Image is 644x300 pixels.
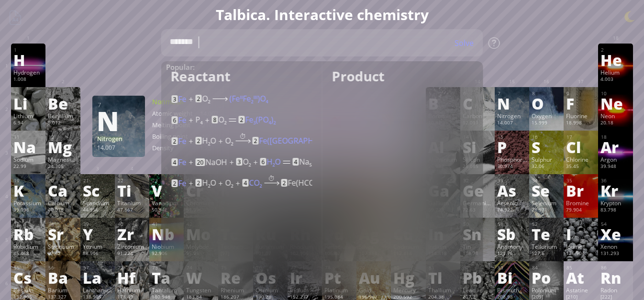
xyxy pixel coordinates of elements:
span: O [243,156,251,167]
div: Argon [600,156,630,163]
div: + + [172,111,312,126]
div: 39.098 [13,207,43,214]
div: Sr [48,226,78,242]
div: 23 [152,178,181,184]
div: Br [566,183,596,198]
div: Ta [152,270,181,285]
div: 20.18 [600,120,630,127]
div: 15 [498,134,527,140]
div: 15.999 [532,120,561,127]
div: 7 [498,90,527,97]
div: Neon [600,112,630,120]
div: P [497,139,527,155]
div: 22 [118,178,147,184]
div: Ar [600,139,630,155]
div: 35 [566,178,596,184]
span: NaOH [206,157,227,167]
span: CO [249,178,262,188]
div: He [600,52,630,67]
div: 54 [601,221,630,227]
div: H [13,52,43,67]
div: 91.224 [117,250,147,258]
h1: Talbica. Interactive chemistry [5,5,639,24]
div: 1 [14,47,43,53]
div: 39 [83,221,112,227]
mark: 4 [293,158,299,166]
mark: 2 [281,179,288,187]
div: 79.904 [566,207,596,214]
div: Na [13,139,43,155]
div: Bismuth [497,286,527,294]
div: 84 [532,265,561,271]
mark: 4 [172,158,178,166]
div: Titanium [117,199,147,207]
div: 88.906 [83,250,112,258]
div: Beryllium [48,112,78,120]
div: 18 [601,134,630,140]
div: Boiling point [152,132,200,141]
div: 7 [98,100,140,109]
div: Ba [48,270,78,285]
span: Fe(HCO ) [288,178,322,188]
div: 52 [532,221,561,227]
div: ⏱ [231,132,255,141]
div: 40.078 [48,207,78,214]
div: 18.998 [566,120,596,127]
div: 39.948 [600,163,630,171]
div: 20 [48,178,78,184]
div: Nitrogen [497,112,527,120]
div: Kr [600,183,630,198]
div: 40 [118,221,147,227]
div: 3 [14,90,43,97]
div: N [97,113,140,128]
div: 22.99 [13,163,43,171]
sub: 2 [208,183,211,189]
sub: 2 [251,99,254,105]
div: Rubidium [13,243,43,250]
sub: 4 [269,120,271,126]
div: Oxygen [532,112,561,120]
div: Product [322,68,470,85]
div: 14.007 [97,144,140,151]
div: Sc [83,183,112,198]
div: Density [152,144,200,152]
div: 36 [601,178,630,184]
div: Te [532,226,561,242]
div: S [532,139,561,155]
div: + + + [172,175,312,189]
div: N [497,96,527,111]
mark: 3 [172,95,178,103]
sub: 2 [274,120,276,126]
div: Sb [497,226,527,242]
span: (FeᑊᑊFe ᑊᑊᑊ)O [230,93,268,104]
div: Tellurium [532,243,561,250]
span: H O [202,178,216,188]
div: Reactant [161,68,309,85]
div: At [566,270,596,285]
mark: 2 [196,179,202,187]
div: 1.008 [13,76,43,84]
div: Cesium [13,286,43,294]
mark: 4 [243,179,249,187]
div: Antimony [497,243,527,250]
sub: 2 [273,162,275,168]
div: ⏱ [260,174,284,183]
div: Hafnium [117,286,147,294]
sub: 2 [249,162,251,168]
div: 37 [14,221,43,227]
div: Vanadium [152,199,181,207]
div: 51 [498,221,527,227]
div: Solve [435,38,483,48]
span: O [225,135,233,146]
div: 6.94 [13,120,43,127]
div: Cs [13,270,43,285]
div: Xenon [600,243,630,250]
div: Astatine [566,286,596,294]
div: Li [13,96,43,111]
div: Ne [600,96,630,111]
div: 127.6 [532,250,561,258]
div: Zr [117,226,147,242]
div: 38 [48,221,78,227]
div: 16 [532,134,561,140]
div: 33 [498,178,527,184]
